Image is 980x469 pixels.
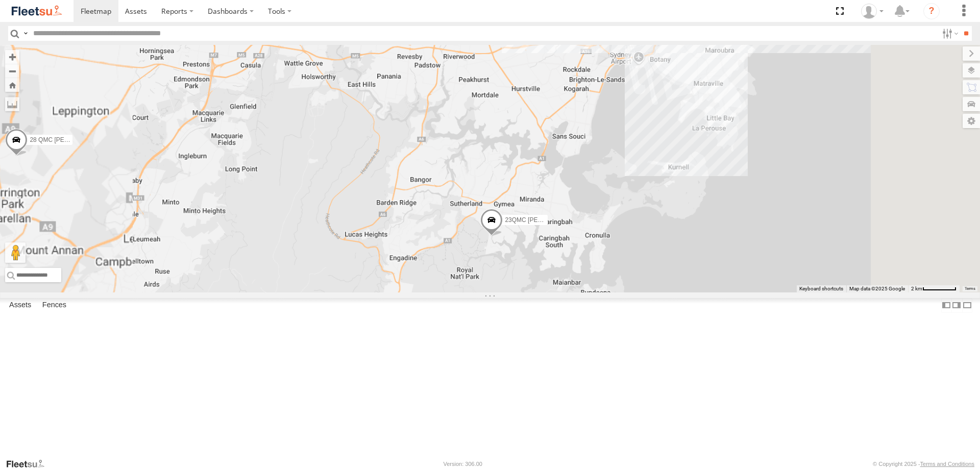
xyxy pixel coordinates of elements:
label: Dock Summary Table to the Right [951,298,962,313]
button: Drag Pegman onto the map to open Street View [5,242,26,263]
label: Hide Summary Table [962,298,972,313]
span: 23QMC [PERSON_NAME] [505,216,578,223]
a: Terms and Conditions [920,461,974,467]
div: © Copyright 2025 - [873,461,974,467]
button: Zoom in [5,50,19,64]
label: Assets [4,298,36,312]
img: fleetsu-logo-horizontal.svg [10,4,63,18]
div: Version: 306.00 [444,461,482,467]
label: Search Filter Options [938,26,960,41]
i: ? [923,3,940,19]
button: Map Scale: 2 km per 63 pixels [908,285,960,292]
span: Map data ©2025 Google [849,286,905,291]
label: Measure [5,97,19,111]
span: 2 km [911,286,922,291]
a: Terms [965,287,975,291]
label: Map Settings [963,114,980,128]
button: Zoom Home [5,78,19,92]
label: Search Query [21,26,30,41]
button: Zoom out [5,64,19,78]
div: Jackson Harris [857,4,887,19]
a: Visit our Website [6,459,53,469]
span: 28 QMC [PERSON_NAME] [30,136,105,143]
label: Fences [37,298,71,312]
label: Dock Summary Table to the Left [941,298,951,313]
button: Keyboard shortcuts [799,285,843,292]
